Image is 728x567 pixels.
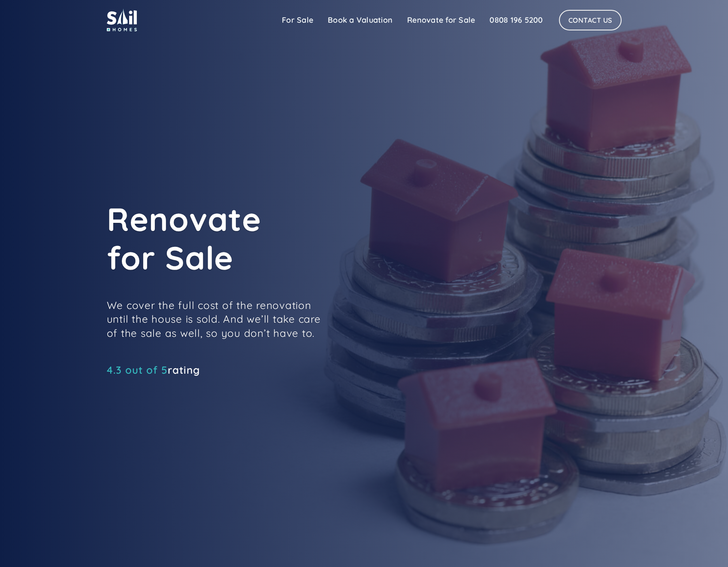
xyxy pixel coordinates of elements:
a: Book a Valuation [320,12,400,29]
a: 4.3 out of 5rating [107,366,200,374]
h1: Renovate for Sale [107,200,493,277]
img: sail home logo [107,9,137,31]
div: rating [107,366,200,374]
a: 0808 196 5200 [482,12,550,29]
a: Contact Us [559,10,622,30]
a: Renovate for Sale [400,12,482,29]
span: 4.3 out of 5 [107,363,168,376]
iframe: Customer reviews powered by Trustpilot [107,378,236,389]
p: We cover the full cost of the renovation until the house is sold. And we’ll take care of the sale... [107,298,321,340]
a: For Sale [275,12,320,29]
